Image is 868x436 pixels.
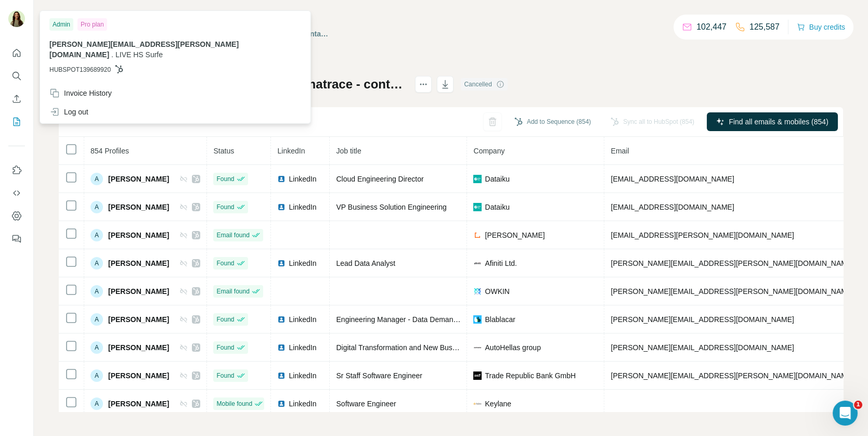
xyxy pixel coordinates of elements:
button: Feedback [8,229,25,248]
span: Company [473,147,504,155]
button: actions [415,76,432,93]
button: My lists [8,112,25,131]
span: Sr Staff Software Engineer [336,371,422,380]
img: LinkedIn logo [277,371,286,380]
button: Find all emails & mobiles (854) [707,112,838,131]
span: HUBSPOT139689920 [49,65,111,74]
span: Email [611,147,629,155]
div: A [90,257,103,270]
span: LinkedIn [289,399,316,409]
div: Cancelled [461,78,507,91]
span: [EMAIL_ADDRESS][PERSON_NAME][DOMAIN_NAME] [611,231,794,239]
button: Dashboard [8,207,25,225]
span: Found [216,315,234,324]
span: [PERSON_NAME] [108,202,169,212]
div: A [90,229,103,241]
div: Log out [49,107,88,117]
img: company-logo [473,343,482,352]
img: LinkedIn logo [277,315,286,324]
button: Enrich CSV [8,89,25,108]
button: Use Surfe API [8,184,25,202]
span: Found [216,202,234,212]
button: Use Surfe on LinkedIn [8,161,25,179]
button: Search [8,67,25,85]
img: company-logo [473,400,482,408]
span: Found [216,259,234,268]
p: 125,587 [749,21,780,33]
span: [PERSON_NAME] [108,258,169,268]
span: [PERSON_NAME] [108,370,169,381]
span: [EMAIL_ADDRESS][DOMAIN_NAME] [611,175,734,183]
img: LinkedIn logo [277,259,286,267]
div: A [90,173,103,185]
span: LinkedIn [277,147,305,155]
span: Trade Republic Bank GmbH [485,370,576,381]
span: LinkedIn [289,258,316,268]
img: company-logo [473,287,482,296]
button: Add to Sequence (854) [507,114,598,130]
span: Found [216,343,234,352]
span: [PERSON_NAME][EMAIL_ADDRESS][PERSON_NAME][DOMAIN_NAME] [611,371,854,380]
span: LinkedIn [289,342,316,353]
span: [PERSON_NAME][EMAIL_ADDRESS][DOMAIN_NAME] [611,343,794,352]
span: [PERSON_NAME] [108,342,169,353]
img: company-logo [473,371,482,380]
span: 1 [854,401,862,409]
span: LinkedIn [289,314,316,325]
div: A [90,285,103,298]
span: [PERSON_NAME] [108,314,169,325]
span: Digital Transformation and New Business Models Director [336,343,522,352]
span: [PERSON_NAME] [108,399,169,409]
img: company-logo [473,231,482,239]
button: Buy credits [797,20,845,34]
span: [PERSON_NAME][EMAIL_ADDRESS][PERSON_NAME][DOMAIN_NAME] [49,40,239,59]
span: LinkedIn [289,202,316,212]
span: [PERSON_NAME][EMAIL_ADDRESS][PERSON_NAME][DOMAIN_NAME] [611,259,854,267]
img: Avatar [8,10,25,27]
span: Dataiku [485,174,509,184]
img: LinkedIn logo [277,175,286,183]
span: [PERSON_NAME] [108,174,169,184]
img: company-logo [473,315,482,324]
span: 854 Profiles [90,147,129,155]
div: A [90,397,103,410]
img: LinkedIn logo [277,343,286,352]
span: Cloud Engineering Director [336,175,423,183]
span: AutoHellas group [485,342,540,353]
span: [EMAIL_ADDRESS][DOMAIN_NAME] [611,203,734,211]
span: Keylane [485,399,511,409]
span: LinkedIn [289,370,316,381]
img: company-logo [473,175,482,183]
span: Lead Data Analyst [336,259,395,267]
img: company-logo [473,203,482,211]
span: Software Engineer [336,400,396,408]
span: [PERSON_NAME] [108,286,169,297]
span: . [111,50,113,59]
span: Dataiku [485,202,509,212]
div: A [90,341,103,354]
div: A [90,201,103,213]
span: OWKIN [485,286,509,297]
img: LinkedIn logo [277,400,286,408]
span: [PERSON_NAME] [108,230,169,240]
span: Email found [216,287,249,296]
span: Mobile found [216,399,252,408]
span: LinkedIn [289,174,316,184]
button: Quick start [8,44,25,62]
span: Find all emails & mobiles (854) [729,117,828,127]
span: [PERSON_NAME] [485,230,545,240]
span: [PERSON_NAME][EMAIL_ADDRESS][PERSON_NAME][DOMAIN_NAME] [611,287,854,296]
span: Blablacar [485,314,515,325]
span: Engineering Manager - Data Demand Team [336,315,477,324]
span: LIVE HS Surfe [115,50,163,59]
span: [PERSON_NAME][EMAIL_ADDRESS][DOMAIN_NAME] [611,315,794,324]
span: Found [216,174,234,184]
p: 102,447 [696,21,727,33]
div: Admin [49,18,73,31]
span: Status [213,147,234,155]
img: LinkedIn logo [277,203,286,211]
span: Found [216,371,234,380]
div: Invoice History [49,88,112,98]
span: Afiniti Ltd. [485,258,516,268]
img: company-logo [473,259,482,267]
